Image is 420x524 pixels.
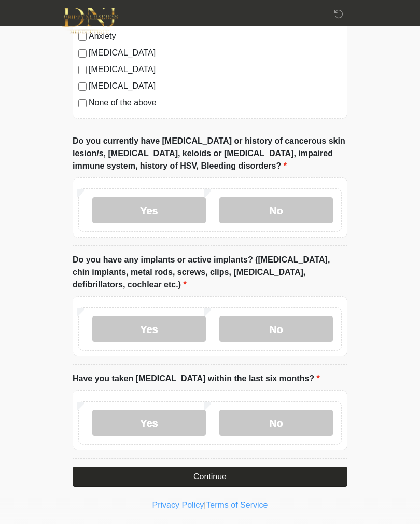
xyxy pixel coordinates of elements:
label: Do you currently have [MEDICAL_DATA] or history of cancerous skin lesion/s, [MEDICAL_DATA], keloi... [73,135,347,172]
input: None of the above [78,99,87,107]
label: Do you have any implants or active implants? ([MEDICAL_DATA], chin implants, metal rods, screws, ... [73,254,347,291]
a: Privacy Policy [152,501,204,509]
input: [MEDICAL_DATA] [78,66,87,74]
label: Yes [92,197,206,223]
label: [MEDICAL_DATA] [89,80,342,92]
label: No [219,410,333,436]
label: No [219,197,333,223]
label: Yes [92,316,206,342]
img: DNJ Med Boutique Logo [62,8,118,34]
label: Yes [92,410,206,436]
label: No [219,316,333,342]
a: Terms of Service [206,501,268,509]
input: [MEDICAL_DATA] [78,49,87,58]
label: Have you taken [MEDICAL_DATA] within the last six months? [73,373,320,385]
label: None of the above [89,96,342,109]
a: | [204,501,206,509]
label: [MEDICAL_DATA] [89,63,342,76]
button: Continue [73,467,347,487]
label: [MEDICAL_DATA] [89,47,342,59]
input: [MEDICAL_DATA] [78,82,87,91]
